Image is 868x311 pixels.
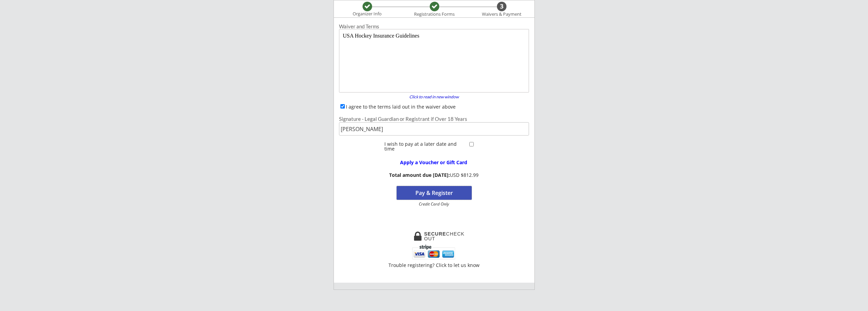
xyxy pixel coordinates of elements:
[397,186,472,200] button: Pay & Register
[399,202,469,206] div: Credit Card Only
[405,95,463,100] a: Click to read in new window
[478,12,525,17] div: Waivers & Payment
[339,24,529,29] div: Waiver and Terms
[424,231,465,241] div: CHECKOUT
[497,3,506,10] div: 3
[389,172,450,178] strong: Total amount due [DATE]:
[3,3,187,61] body: USA Hockey Insurance Guidelines
[384,142,467,151] div: I wish to pay at a later date and time
[339,122,529,136] input: Type full name
[424,231,446,237] strong: SECURE
[339,116,529,122] div: Signature - Legal Guardian or Registrant if Over 18 Years
[405,95,463,99] div: Click to read in new window
[411,12,458,17] div: Registrations Forms
[349,11,386,17] div: Organizer Info
[390,160,478,165] div: Apply a Voucher or Gift Card
[387,172,481,178] div: USD $812.99
[346,103,456,110] label: I agree to the terms laid out in the waiver above
[388,263,480,268] div: Trouble registering? Click to let us know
